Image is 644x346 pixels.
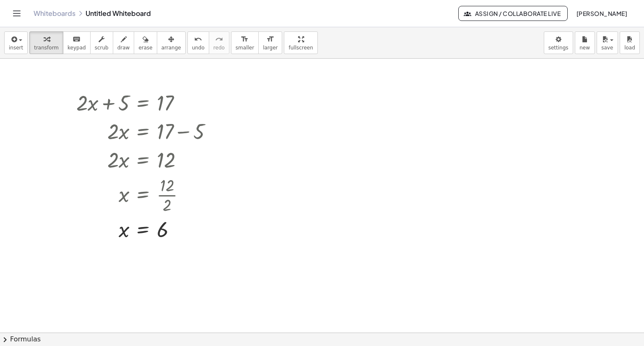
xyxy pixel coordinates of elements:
[458,6,568,21] button: Assign / Collaborate Live
[241,34,249,44] i: format_size
[258,31,282,54] button: format_sizelarger
[288,45,313,51] span: fullscreen
[231,31,259,54] button: format_sizesmaller
[579,45,590,51] span: new
[624,45,635,51] span: load
[29,31,63,54] button: transform
[209,31,229,54] button: redoredo
[548,45,569,51] span: settings
[95,45,109,51] span: scrub
[569,6,634,21] button: [PERSON_NAME]
[90,31,113,54] button: scrub
[465,10,561,17] span: Assign / Collaborate Live
[284,31,317,54] button: fullscreen
[576,10,627,17] span: [PERSON_NAME]
[215,34,223,44] i: redo
[161,45,181,51] span: arrange
[34,45,59,51] span: transform
[134,31,157,54] button: erase
[213,45,225,51] span: redo
[597,31,618,54] button: save
[9,45,23,51] span: insert
[236,45,254,51] span: smaller
[194,34,202,44] i: undo
[544,31,573,54] button: settings
[34,9,75,18] a: Whiteboards
[266,34,274,44] i: format_size
[620,31,640,54] button: load
[575,31,595,54] button: new
[68,45,86,51] span: keypad
[113,31,135,54] button: draw
[138,45,152,51] span: erase
[192,45,205,51] span: undo
[187,31,209,54] button: undoundo
[4,31,28,54] button: insert
[63,31,91,54] button: keyboardkeypad
[117,45,130,51] span: draw
[73,34,80,44] i: keyboard
[601,45,613,51] span: save
[10,7,23,20] button: Toggle navigation
[263,45,278,51] span: larger
[157,31,186,54] button: arrange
